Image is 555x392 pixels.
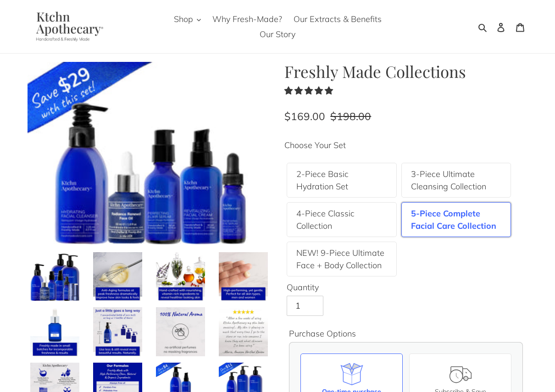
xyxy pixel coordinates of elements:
[284,62,527,81] h1: Freshly Made Collections
[28,62,271,244] img: Freshly Made Collections
[174,14,193,25] span: Shop
[296,247,387,271] label: NEW! 9-Piece Ultimate Face + Body Collection
[155,251,206,302] img: Load image into Gallery viewer, Freshly Made Collections
[296,168,387,193] label: 2-Piece Basic Hydration Set
[92,306,143,357] img: Load image into Gallery viewer, Freshly Made Collections
[260,29,295,40] span: Our Story
[411,168,502,193] label: 3-Piece Ultimate Cleansing Collection
[289,327,356,340] legend: Purchase Options
[294,14,382,25] span: Our Extracts & Benefits
[29,306,80,357] img: Load image into Gallery viewer, Freshly Made Collections
[284,110,325,123] span: $169.00
[29,251,80,302] img: Load image into Gallery viewer, Freshly Made Collections
[284,139,527,151] label: Choose Your Set
[287,281,525,293] label: Quantity
[289,11,386,27] a: Our Extracts & Benefits
[218,251,269,302] img: Load image into Gallery viewer, Freshly Made Collections
[218,306,269,357] img: Load image into Gallery viewer, Freshly Made Collections
[25,11,110,41] img: Ktchn Apothecary
[284,85,335,96] span: 4.83 stars
[212,14,282,25] span: Why Fresh-Made?
[330,110,371,123] s: $198.00
[296,207,387,232] label: 4-Piece Classic Collection
[411,207,502,232] label: 5-Piece Complete Facial Care Collection
[92,251,143,302] img: Load image into Gallery viewer, Freshly Made Collections
[155,306,206,357] img: Load image into Gallery viewer, Freshly Made Collections
[169,11,205,27] button: Shop
[208,11,287,27] a: Why Fresh-Made?
[255,27,300,42] a: Our Story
